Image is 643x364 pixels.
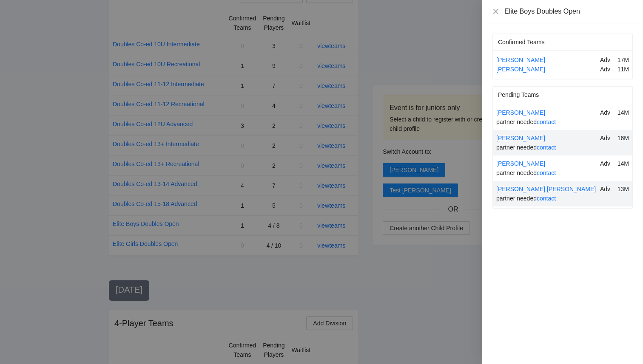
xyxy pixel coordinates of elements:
[496,135,545,141] a: [PERSON_NAME]
[616,55,629,65] div: 17M
[600,133,613,143] div: Adv
[496,56,545,63] a: [PERSON_NAME]
[492,8,499,15] span: close
[616,133,629,143] div: 16M
[496,169,556,176] span: partner needed
[600,55,613,65] div: Adv
[537,119,556,125] a: contact
[616,159,629,168] div: 14M
[537,144,556,151] a: contact
[496,144,556,151] span: partner needed
[504,7,633,16] div: Elite Boys Doubles Open
[600,159,613,168] div: Adv
[616,65,629,74] div: 11M
[492,8,499,15] button: Close
[600,108,613,117] div: Adv
[496,186,596,192] a: [PERSON_NAME] [PERSON_NAME]
[496,119,556,125] span: partner needed
[498,87,627,103] div: Pending Teams
[496,195,556,202] span: partner needed
[600,184,613,194] div: Adv
[616,108,629,117] div: 14M
[496,109,545,116] a: [PERSON_NAME]
[537,195,556,202] a: contact
[616,184,629,194] div: 13M
[498,34,627,50] div: Confirmed Teams
[496,66,545,73] a: [PERSON_NAME]
[496,160,545,167] a: [PERSON_NAME]
[600,65,613,74] div: Adv
[537,169,556,176] a: contact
